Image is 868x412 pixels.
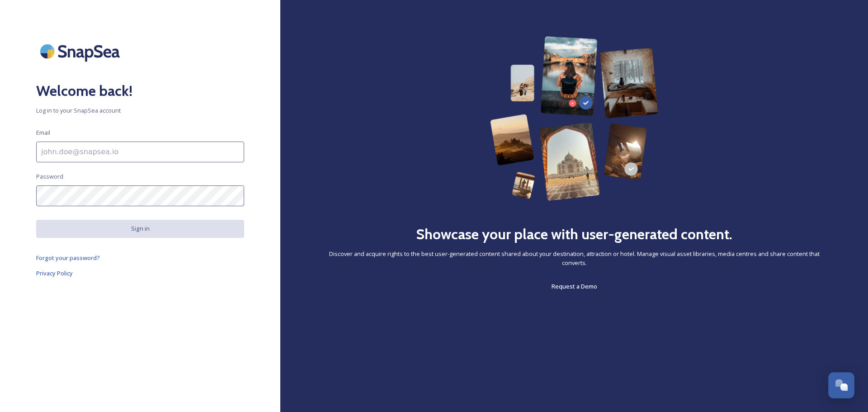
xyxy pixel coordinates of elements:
[36,220,244,237] button: Sign in
[828,372,854,398] button: Open Chat
[36,268,244,279] a: Privacy Policy
[36,269,73,277] span: Privacy Policy
[36,36,127,66] img: SnapSea Logo
[552,282,597,290] span: Request a Demo
[416,223,732,245] h2: Showcase your place with user-generated content.
[36,106,244,115] span: Log in to your SnapSea account
[36,172,63,181] span: Password
[36,128,50,137] span: Email
[552,281,597,292] a: Request a Demo
[36,80,244,102] h2: Welcome back!
[36,252,244,263] a: Forgot your password?
[316,250,832,267] span: Discover and acquire rights to the best user-generated content shared about your destination, att...
[490,36,658,201] img: 63b42ca75bacad526042e722_Group%20154-p-800.png
[36,142,244,162] input: john.doe@snapsea.io
[36,254,100,262] span: Forgot your password?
